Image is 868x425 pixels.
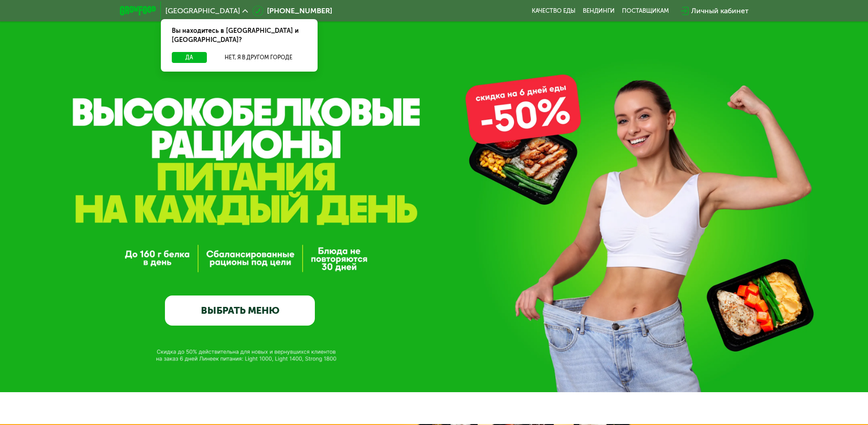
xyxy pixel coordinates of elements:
[165,7,240,15] span: [GEOGRAPHIC_DATA]
[165,295,315,326] a: ВЫБРАТЬ МЕНЮ
[172,52,207,63] button: Да
[252,5,332,16] a: [PHONE_NUMBER]
[532,7,575,15] a: Качество еды
[211,52,307,63] button: Нет, я в другом городе
[691,5,749,16] div: Личный кабинет
[161,19,318,52] div: Вы находитесь в [GEOGRAPHIC_DATA] и [GEOGRAPHIC_DATA]?
[622,7,669,15] div: поставщикам
[583,7,615,15] a: Вендинги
